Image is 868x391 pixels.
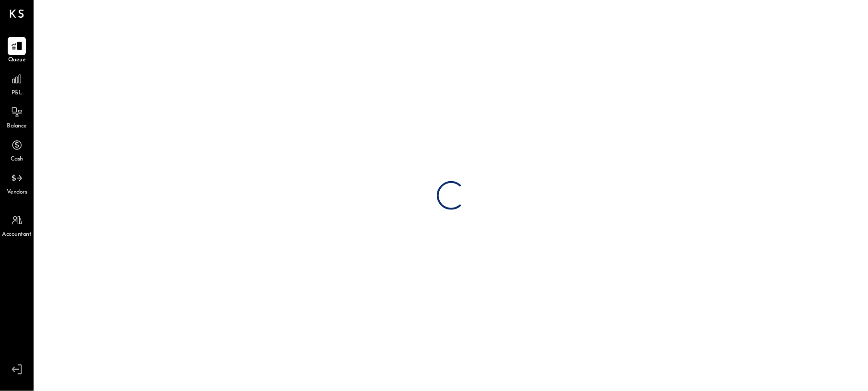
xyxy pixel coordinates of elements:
a: Queue [0,37,33,65]
span: Cash [11,155,23,164]
span: Queue [8,56,26,65]
span: Vendors [7,188,27,197]
span: Balance [7,122,27,131]
a: Vendors [0,169,33,197]
a: P&L [0,70,33,98]
a: Balance [0,103,33,131]
span: Accountant [2,230,32,239]
a: Accountant [0,211,33,239]
span: P&L [12,89,23,98]
a: Cash [0,136,33,164]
